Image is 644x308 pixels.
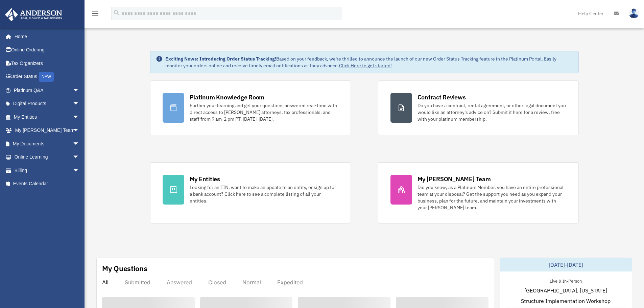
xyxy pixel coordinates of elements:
a: My Entities Looking for an EIN, want to make an update to an entity, or sign up for a bank accoun... [150,162,351,223]
div: [DATE]-[DATE] [500,258,632,271]
a: menu [91,12,99,18]
div: My Questions [102,263,147,274]
a: Home [5,30,86,43]
a: My [PERSON_NAME] Teamarrow_drop_down [5,124,90,137]
div: My Entities [190,175,220,183]
i: search [113,9,120,17]
a: Online Learningarrow_drop_down [5,150,90,164]
span: arrow_drop_down [73,97,86,111]
a: Digital Productsarrow_drop_down [5,97,90,111]
img: User Pic [629,8,639,18]
a: Events Calendar [5,177,90,191]
div: Platinum Knowledge Room [190,93,265,101]
div: Answered [167,279,192,286]
div: Normal [242,279,261,286]
a: Order StatusNEW [5,70,90,84]
span: Structure Implementation Workshop [521,297,611,305]
div: Contract Reviews [418,93,466,101]
i: menu [91,9,99,18]
span: arrow_drop_down [73,164,86,177]
span: arrow_drop_down [73,84,86,97]
a: Online Ordering [5,43,90,57]
div: Do you have a contract, rental agreement, or other legal document you would like an attorney's ad... [418,102,566,122]
a: Click Here to get started! [339,63,392,69]
strong: Exciting News: Introducing Order Status Tracking! [165,56,276,62]
a: My [PERSON_NAME] Team Did you know, as a Platinum Member, you have an entire professional team at... [378,162,579,223]
img: Anderson Advisors Platinum Portal [3,8,64,21]
div: Looking for an EIN, want to make an update to an entity, or sign up for a bank account? Click her... [190,184,338,204]
div: Closed [208,279,226,286]
span: arrow_drop_down [73,150,86,164]
div: Expedited [277,279,303,286]
span: arrow_drop_down [73,124,86,138]
a: Contract Reviews Do you have a contract, rental agreement, or other legal document you would like... [378,80,579,135]
a: Billingarrow_drop_down [5,164,90,177]
div: NEW [39,72,54,82]
div: Did you know, as a Platinum Member, you have an entire professional team at your disposal? Get th... [418,184,566,211]
span: [GEOGRAPHIC_DATA], [US_STATE] [524,286,607,294]
a: Tax Organizers [5,56,90,70]
div: Live & In-Person [544,277,587,284]
a: Platinum Q&Aarrow_drop_down [5,84,90,97]
div: All [102,279,109,286]
a: My Entitiesarrow_drop_down [5,110,90,124]
div: Submitted [125,279,150,286]
span: arrow_drop_down [73,110,86,124]
a: Platinum Knowledge Room Further your learning and get your questions answered real-time with dire... [150,80,351,135]
div: Based on your feedback, we're thrilled to announce the launch of our new Order Status Tracking fe... [165,55,573,69]
div: Further your learning and get your questions answered real-time with direct access to [PERSON_NAM... [190,102,338,122]
div: My [PERSON_NAME] Team [418,175,491,183]
a: My Documentsarrow_drop_down [5,137,90,150]
span: arrow_drop_down [73,137,86,151]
